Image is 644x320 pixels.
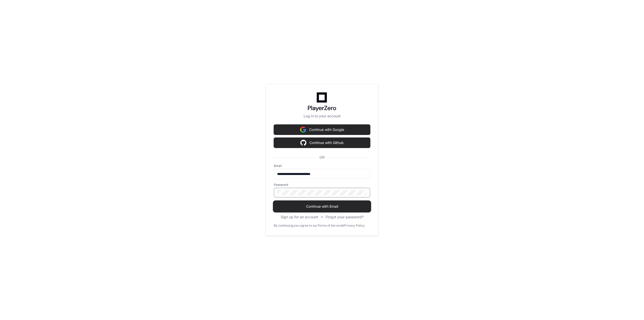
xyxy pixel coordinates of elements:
label: Password [274,183,370,187]
div: & [342,224,344,228]
img: Sign in with google [300,125,306,135]
button: Continue with Github [274,138,370,148]
img: Sign in with google [300,138,306,148]
button: Continue with Email [274,201,370,211]
a: Privacy Policy. [344,224,365,228]
a: Terms of Service [317,224,342,228]
span: Continue with Email [274,204,370,209]
div: By continuing you agree to our [274,224,317,228]
p: Log in to your account [274,114,370,119]
button: Forgot your password? [326,215,364,220]
span: OR [317,155,327,160]
button: Continue with Google [274,125,370,135]
button: Sign up for an account [281,215,318,220]
label: Email [274,164,370,168]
